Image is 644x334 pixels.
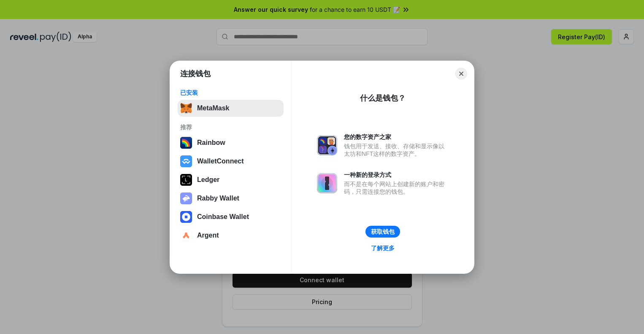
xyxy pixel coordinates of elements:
div: Rainbow [197,139,225,147]
button: Rabby Wallet [178,190,284,207]
div: 您的数字资产之家 [344,133,449,141]
img: svg+xml,%3Csvg%20width%3D%2228%22%20height%3D%2228%22%20viewBox%3D%220%200%2028%2028%22%20fill%3D... [180,230,192,241]
div: 获取钱包 [371,228,395,235]
img: svg+xml,%3Csvg%20width%3D%2228%22%20height%3D%2228%22%20viewBox%3D%220%200%2028%2028%22%20fill%3D... [180,211,192,223]
div: MetaMask [197,104,229,112]
img: svg+xml,%3Csvg%20xmlns%3D%22http%3A%2F%2Fwww.w3.org%2F2000%2Fsvg%22%20fill%3D%22none%22%20viewBox... [180,192,192,204]
button: WalletConnect [178,153,284,170]
div: Argent [197,232,219,239]
img: svg+xml,%3Csvg%20width%3D%2228%22%20height%3D%2228%22%20viewBox%3D%220%200%2028%2028%22%20fill%3D... [180,155,192,167]
img: svg+xml,%3Csvg%20width%3D%22120%22%20height%3D%22120%22%20viewBox%3D%220%200%20120%20120%22%20fil... [180,137,192,149]
img: svg+xml,%3Csvg%20xmlns%3D%22http%3A%2F%2Fwww.w3.org%2F2000%2Fsvg%22%20fill%3D%22none%22%20viewBox... [317,173,337,193]
button: Rainbow [178,134,284,151]
div: 什么是钱包？ [360,93,406,103]
button: Coinbase Wallet [178,208,284,225]
div: 钱包用于发送、接收、存储和显示像以太坊和NFT这样的数字资产。 [344,142,449,158]
div: 了解更多 [371,244,395,252]
div: 已安装 [180,89,281,96]
div: 而不是在每个网站上创建新的账户和密码，只需连接您的钱包。 [344,180,449,195]
div: Coinbase Wallet [197,213,249,221]
div: Ledger [197,176,219,184]
h1: 连接钱包 [180,69,211,79]
button: Ledger [178,171,284,188]
div: WalletConnect [197,158,244,165]
div: 一种新的登录方式 [344,171,449,179]
button: 获取钱包 [365,226,400,238]
img: svg+xml,%3Csvg%20xmlns%3D%22http%3A%2F%2Fwww.w3.org%2F2000%2Fsvg%22%20width%3D%2228%22%20height%3... [180,174,192,186]
a: 了解更多 [366,243,400,254]
div: 推荐 [180,123,281,131]
button: Argent [178,227,284,244]
div: Rabby Wallet [197,195,239,202]
img: svg+xml,%3Csvg%20xmlns%3D%22http%3A%2F%2Fwww.w3.org%2F2000%2Fsvg%22%20fill%3D%22none%22%20viewBox... [317,135,337,155]
button: Close [455,68,467,80]
button: MetaMask [178,100,284,117]
img: svg+xml,%3Csvg%20fill%3D%22none%22%20height%3D%2233%22%20viewBox%3D%220%200%2035%2033%22%20width%... [180,102,192,114]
